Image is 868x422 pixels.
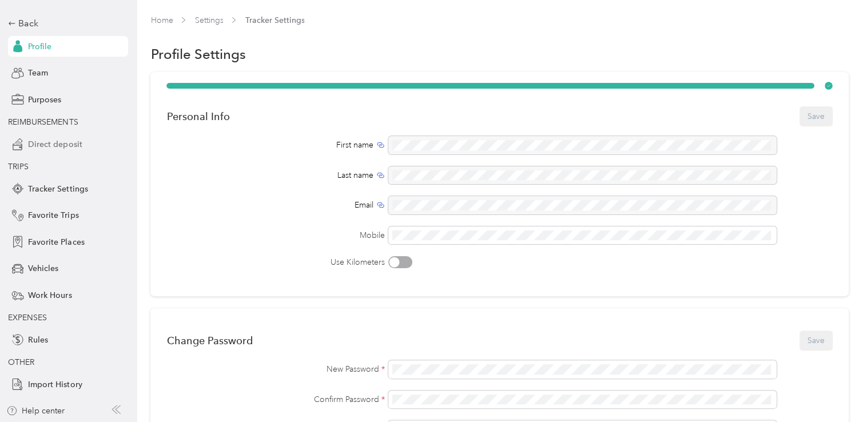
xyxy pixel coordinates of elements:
[166,335,252,347] div: Change Password
[150,48,245,60] h1: Profile Settings
[354,199,373,211] span: Email
[194,15,223,25] a: Settings
[28,67,48,79] span: Team
[8,117,78,127] span: REIMBURSEMENTS
[28,94,61,106] span: Purposes
[150,15,173,25] a: Home
[166,229,384,241] label: Mobile
[8,162,29,172] span: TRIPS
[166,393,384,405] label: Confirm Password
[28,209,78,221] span: Favorite Trips
[166,256,384,268] label: Use Kilometers
[337,169,373,181] span: Last name
[245,14,304,26] span: Tracker Settings
[28,289,71,301] span: Work Hours
[28,262,58,274] span: Vehicles
[166,363,384,375] label: New Password
[28,138,82,150] span: Direct deposit
[28,41,51,53] span: Profile
[336,139,373,151] span: First name
[804,358,868,422] iframe: Everlance-gr Chat Button Frame
[28,334,48,346] span: Rules
[28,183,87,195] span: Tracker Settings
[8,357,34,367] span: OTHER
[166,110,229,122] div: Personal Info
[6,405,65,417] button: Help center
[28,379,82,391] span: Import History
[28,236,84,248] span: Favorite Places
[8,313,47,323] span: EXPENSES
[8,17,122,30] div: Back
